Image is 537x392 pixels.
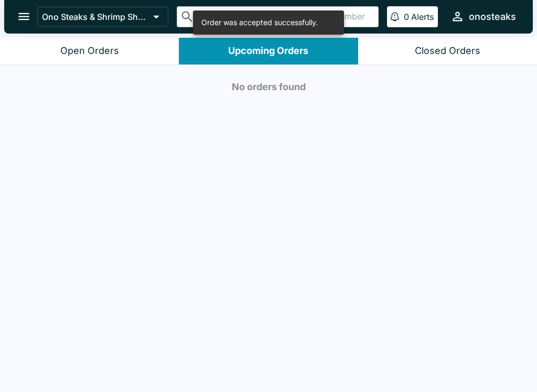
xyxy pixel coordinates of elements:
[228,45,308,57] div: Upcoming Orders
[60,45,119,57] div: Open Orders
[42,12,149,22] p: Ono Steaks & Shrimp Shack
[37,7,168,27] button: Ono Steaks & Shrimp Shack
[404,12,409,22] p: 0
[201,14,318,31] div: Order was accepted successfully.
[446,5,520,28] button: onosteaks
[10,3,37,30] button: open drawer
[469,10,516,23] div: onosteaks
[411,12,434,22] p: Alerts
[415,45,480,57] div: Closed Orders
